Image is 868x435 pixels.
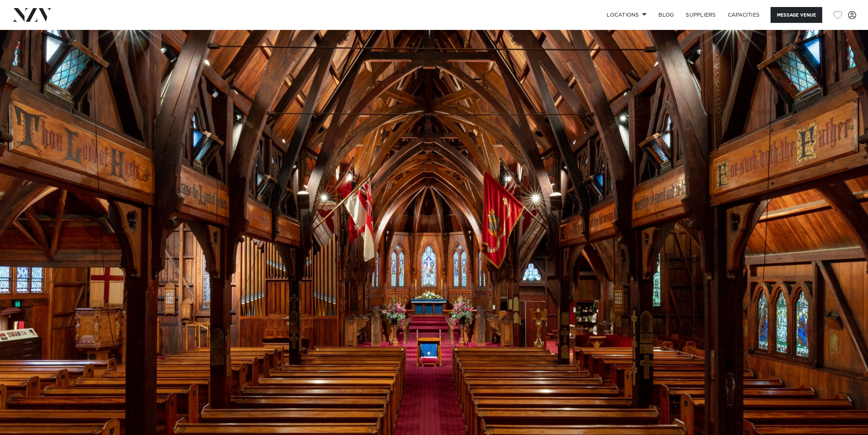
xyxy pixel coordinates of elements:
[722,7,766,23] a: Capacities
[12,8,52,21] img: nzv-logo.png
[601,7,652,23] a: Locations
[652,7,680,23] a: BLOG
[680,7,721,23] a: SUPPLIERS
[771,7,822,23] button: Message Venue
